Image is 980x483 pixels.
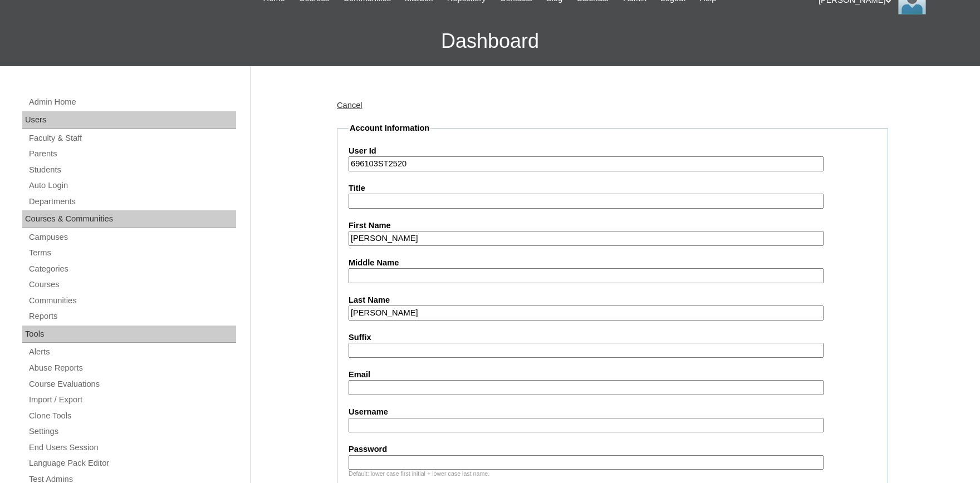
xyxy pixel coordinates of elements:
[22,326,236,343] div: Tools
[28,409,236,423] a: Clone Tools
[28,425,236,438] a: Settings
[28,262,236,276] a: Categories
[28,377,236,391] a: Course Evaluations
[28,195,236,209] a: Departments
[28,95,236,109] a: Admin Home
[337,101,362,110] a: Cancel
[28,294,236,308] a: Communities
[349,369,876,381] label: Email
[28,456,236,470] a: Language Pack Editor
[28,393,236,407] a: Import / Export
[28,345,236,359] a: Alerts
[349,294,876,306] label: Last Name
[349,406,876,418] label: Username
[349,220,876,231] label: First Name
[28,163,236,177] a: Students
[349,332,876,343] label: Suffix
[349,122,430,134] legend: Account Information
[22,210,236,228] div: Courses & Communities
[28,230,236,244] a: Campuses
[349,443,876,455] label: Password
[6,16,974,66] h3: Dashboard
[28,278,236,292] a: Courses
[28,309,236,323] a: Reports
[349,183,876,194] label: Title
[349,145,876,157] label: User Id
[28,246,236,260] a: Terms
[22,111,236,129] div: Users
[28,441,236,455] a: End Users Session
[28,131,236,145] a: Faculty & Staff
[28,147,236,161] a: Parents
[28,361,236,375] a: Abuse Reports
[349,257,876,269] label: Middle Name
[28,179,236,193] a: Auto Login
[349,470,876,478] div: Default: lower case first initial + lower case last name.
